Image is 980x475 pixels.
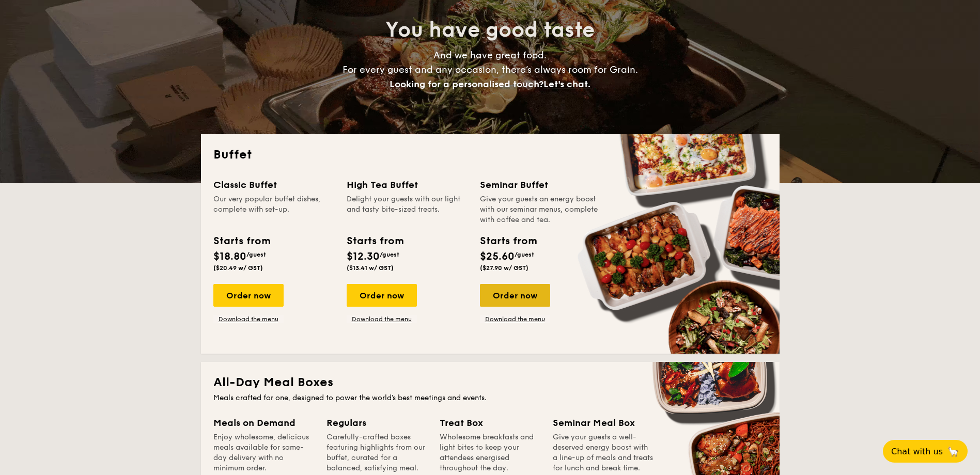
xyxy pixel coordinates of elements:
span: ($27.90 w/ GST) [480,264,528,272]
div: High Tea Buffet [347,178,468,192]
span: ($20.49 w/ GST) [213,264,263,272]
div: Order now [213,284,284,307]
div: Starts from [213,233,270,249]
span: And we have great food. For every guest and any occasion, there’s always room for Grain. [343,50,638,90]
div: Starts from [347,233,403,249]
div: Classic Buffet [213,178,334,192]
span: $25.60 [480,250,515,263]
div: Give your guests a well-deserved energy boost with a line-up of meals and treats for lunch and br... [553,432,654,473]
span: 🦙 [947,446,959,457]
span: Looking for a personalised touch? [390,78,543,90]
div: Regulars [326,416,427,430]
div: Meals crafted for one, designed to power the world's best meetings and events. [213,393,767,403]
div: Order now [347,284,417,307]
span: Let's chat. [543,78,590,90]
div: Seminar Meal Box [553,416,654,430]
div: Wholesome breakfasts and light bites to keep your attendees energised throughout the day. [440,432,540,473]
div: Carefully-crafted boxes featuring highlights from our buffet, curated for a balanced, satisfying ... [326,432,427,473]
h2: All-Day Meal Boxes [213,374,767,391]
span: Chat with us [891,447,943,456]
a: Download the menu [480,315,550,323]
a: Download the menu [347,315,417,323]
div: Treat Box [440,416,540,430]
button: Chat with us🦙 [883,440,968,463]
span: $12.30 [347,250,380,263]
h2: Buffet [213,147,767,163]
div: Our very popular buffet dishes, complete with set-up. [213,194,334,225]
span: /guest [246,251,266,258]
div: Give your guests an energy boost with our seminar menus, complete with coffee and tea. [480,194,601,225]
div: Starts from [480,233,536,249]
div: Delight your guests with our light and tasty bite-sized treats. [347,194,468,225]
span: $18.80 [213,250,246,263]
div: Seminar Buffet [480,178,601,192]
span: ($13.41 w/ GST) [347,264,394,272]
div: Order now [480,284,550,307]
div: Meals on Demand [213,416,314,430]
div: Enjoy wholesome, delicious meals available for same-day delivery with no minimum order. [213,432,314,473]
span: /guest [380,251,399,258]
span: You have good taste [385,18,595,42]
a: Download the menu [213,315,284,323]
span: /guest [515,251,534,258]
